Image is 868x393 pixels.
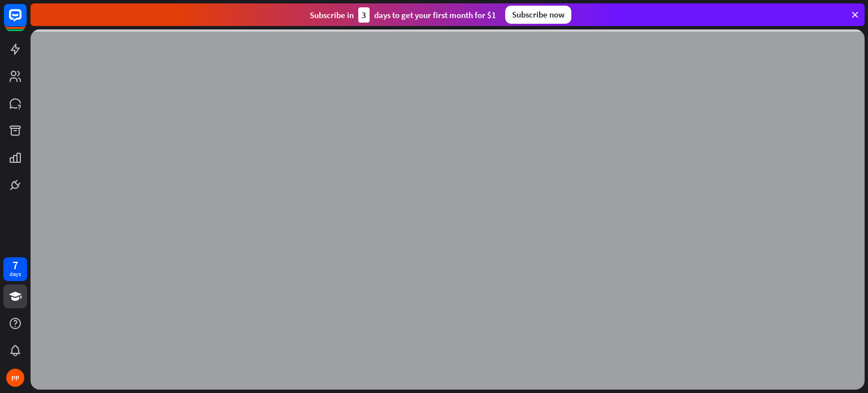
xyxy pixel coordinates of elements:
div: 3 [358,7,370,23]
div: Subscribe now [505,6,571,24]
a: 7 days [3,257,27,281]
div: Subscribe in days to get your first month for $1 [310,7,496,23]
div: 7 [12,260,18,270]
div: PP [6,369,24,387]
div: days [10,270,21,278]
